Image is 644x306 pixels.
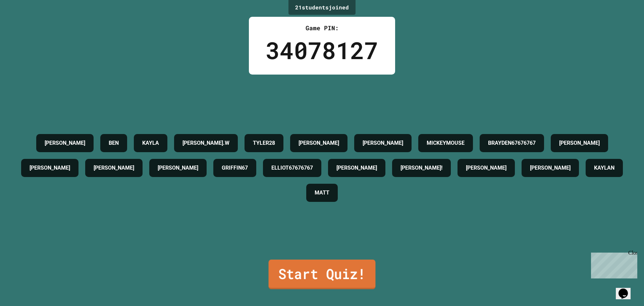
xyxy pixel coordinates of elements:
[530,164,571,172] h4: [PERSON_NAME]
[588,250,637,278] iframe: chat widget
[488,139,536,147] h4: BRAYDEN67676767
[109,139,119,147] h4: BEN
[363,139,403,147] h4: [PERSON_NAME]
[142,139,159,147] h4: KAYLA
[158,164,198,172] h4: [PERSON_NAME]
[94,164,134,172] h4: [PERSON_NAME]
[315,189,329,197] h4: MATT
[427,139,465,147] h4: MICKEYMOUSE
[222,164,248,172] h4: GRIFFIN67
[466,164,506,172] h4: [PERSON_NAME]
[45,139,85,147] h4: [PERSON_NAME]
[336,164,377,172] h4: [PERSON_NAME]
[30,164,70,172] h4: [PERSON_NAME]
[3,3,46,43] div: Chat with us now!Close
[594,164,614,172] h4: KAYLAN
[182,139,229,147] h4: [PERSON_NAME].W
[266,24,378,33] div: Game PIN:
[400,164,442,172] h4: [PERSON_NAME]!
[269,260,376,289] a: Start Quiz!
[253,139,275,147] h4: TYLER28
[616,279,637,299] iframe: chat widget
[266,33,378,68] div: 34078127
[559,139,600,147] h4: [PERSON_NAME]
[271,164,313,172] h4: ELLIOT67676767
[299,139,339,147] h4: [PERSON_NAME]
